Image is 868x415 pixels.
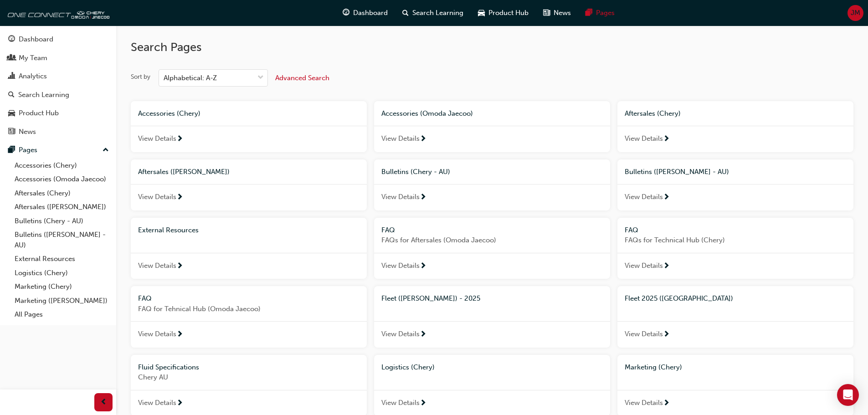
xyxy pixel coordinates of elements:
span: View Details [381,192,420,202]
a: My Team [4,50,113,67]
span: car-icon [8,109,15,118]
span: news-icon [543,7,550,19]
span: search-icon [402,7,409,19]
a: Marketing ([PERSON_NAME]) [11,294,113,308]
span: External Resources [138,226,199,234]
span: View Details [138,398,176,408]
a: Aftersales ([PERSON_NAME])View Details [131,159,367,210]
span: View Details [138,329,176,339]
span: View Details [625,133,663,144]
span: next-icon [420,400,426,408]
a: News [4,123,113,140]
span: Search Learning [412,8,463,18]
span: Product Hub [488,8,529,18]
div: Alphabetical: A-Z [164,73,217,83]
img: oneconnect [5,4,109,22]
div: Product Hub [19,108,59,118]
span: next-icon [420,135,426,143]
a: Analytics [4,68,113,85]
span: View Details [625,261,663,271]
span: news-icon [8,128,15,136]
span: Fleet ([PERSON_NAME]) - 2025 [381,294,480,302]
a: Bulletins ([PERSON_NAME] - AU)View Details [617,159,853,210]
span: guage-icon [8,36,15,44]
span: up-icon [103,144,109,156]
span: next-icon [176,194,183,202]
div: Pages [19,145,37,155]
span: Advanced Search [275,74,329,82]
span: FAQs for Aftersales (Omoda Jaecoo) [381,235,603,246]
button: Pages [4,142,113,159]
span: Pages [596,8,615,18]
span: FAQ [381,226,395,234]
div: My Team [19,53,47,63]
span: car-icon [478,7,485,19]
span: next-icon [420,331,426,339]
a: Fleet 2025 ([GEOGRAPHIC_DATA])View Details [617,286,853,348]
span: Aftersales (Chery) [625,109,681,118]
span: FAQs for Technical Hub (Chery) [625,235,846,246]
span: Fluid Specifications [138,363,199,371]
span: people-icon [8,54,15,62]
span: next-icon [663,194,670,202]
span: next-icon [663,262,670,271]
span: JM [851,8,860,18]
span: News [554,8,571,18]
span: View Details [625,329,663,339]
span: next-icon [176,400,183,408]
a: Aftersales (Chery)View Details [617,101,853,152]
span: View Details [625,398,663,408]
a: Bulletins (Chery - AU) [11,214,113,228]
div: Sort by [131,72,150,82]
span: View Details [381,261,420,271]
span: Chery AU [138,372,360,383]
span: Accessories (Chery) [138,109,200,118]
h2: Search Pages [131,40,853,55]
span: View Details [138,192,176,202]
a: news-iconNews [536,4,578,22]
span: FAQ for Tehnical Hub (Omoda Jaecoo) [138,304,360,314]
a: FAQFAQs for Technical Hub (Chery)View Details [617,218,853,279]
span: next-icon [420,194,426,202]
a: All Pages [11,307,113,322]
span: Bulletins (Chery - AU) [381,168,450,176]
a: Search Learning [4,87,113,103]
span: Marketing (Chery) [625,363,682,371]
div: Dashboard [19,34,53,45]
div: Search Learning [18,90,69,100]
span: next-icon [176,135,183,143]
a: External Resources [11,252,113,266]
span: FAQ [138,294,152,302]
span: next-icon [176,331,183,339]
span: View Details [138,261,176,271]
a: Logistics (Chery) [11,266,113,280]
a: FAQFAQs for Aftersales (Omoda Jaecoo)View Details [374,218,610,279]
div: News [19,127,36,137]
span: Bulletins ([PERSON_NAME] - AU) [625,168,729,176]
a: Aftersales ([PERSON_NAME]) [11,200,113,214]
span: guage-icon [343,7,349,19]
span: next-icon [420,262,426,271]
span: next-icon [176,262,183,271]
button: Advanced Search [275,69,329,87]
a: pages-iconPages [578,4,622,22]
span: pages-icon [8,146,15,154]
a: Accessories (Omoda Jaecoo)View Details [374,101,610,152]
span: Accessories (Omoda Jaecoo) [381,109,473,118]
a: Dashboard [4,31,113,48]
a: guage-iconDashboard [335,4,395,22]
a: Bulletins ([PERSON_NAME] - AU) [11,228,113,252]
span: next-icon [663,400,670,408]
span: search-icon [8,91,15,99]
span: FAQ [625,226,638,234]
span: Logistics (Chery) [381,363,435,371]
a: FAQFAQ for Tehnical Hub (Omoda Jaecoo)View Details [131,286,367,348]
a: car-iconProduct Hub [471,4,536,22]
span: prev-icon [100,397,107,408]
span: View Details [381,133,420,144]
a: External ResourcesView Details [131,218,367,279]
span: chart-icon [8,72,15,81]
a: Marketing (Chery) [11,280,113,294]
a: Bulletins (Chery - AU)View Details [374,159,610,210]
